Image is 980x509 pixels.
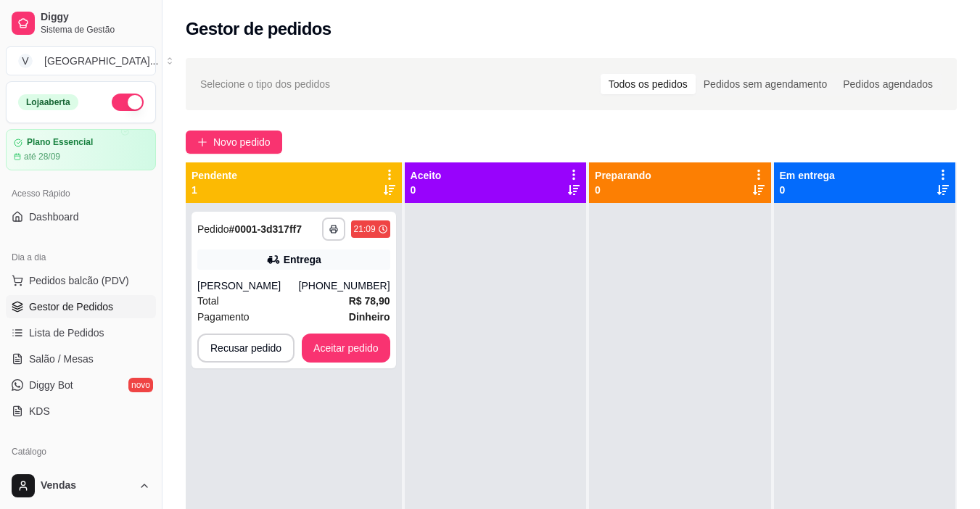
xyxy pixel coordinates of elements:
[302,334,390,363] button: Aceitar pedido
[197,309,250,325] span: Pagamento
[411,183,442,197] p: 0
[192,168,237,183] p: Pendente
[595,168,651,183] p: Preparando
[186,131,282,154] button: Novo pedido
[284,252,321,267] div: Entrega
[411,168,442,183] p: Aceito
[6,46,156,75] button: Select a team
[29,378,73,392] span: Diggy Bot
[601,74,696,94] div: Todos os pedidos
[6,321,156,344] a: Lista de Pedidos
[299,278,390,293] div: [PHONE_NUMBER]
[6,129,156,170] a: Plano Essencialaté 28/09
[349,311,390,323] strong: Dinheiro
[18,54,33,68] span: V
[835,74,941,94] div: Pedidos agendados
[6,182,156,205] div: Acesso Rápido
[29,404,50,418] span: KDS
[197,334,295,363] button: Recusar pedido
[696,74,835,94] div: Pedidos sem agendamento
[229,223,302,235] strong: # 0001-3d317ff7
[349,295,390,307] strong: R$ 78,90
[29,273,129,288] span: Pedidos balcão (PDV)
[6,6,156,41] a: DiggySistema de Gestão
[197,137,207,147] span: plus
[6,295,156,318] a: Gestor de Pedidos
[197,278,299,293] div: [PERSON_NAME]
[6,373,156,397] a: Diggy Botnovo
[354,223,376,235] div: 21:09
[6,347,156,371] a: Salão / Mesas
[41,479,133,492] span: Vendas
[6,400,156,423] a: KDS
[197,223,229,235] span: Pedido
[112,94,144,111] button: Alterar Status
[44,54,158,68] div: [GEOGRAPHIC_DATA] ...
[41,24,150,36] span: Sistema de Gestão
[29,210,79,224] span: Dashboard
[27,137,93,148] article: Plano Essencial
[29,352,94,366] span: Salão / Mesas
[24,151,60,162] article: até 28/09
[6,440,156,463] div: Catálogo
[6,246,156,269] div: Dia a dia
[192,183,237,197] p: 1
[6,468,156,503] button: Vendas
[41,11,150,24] span: Diggy
[29,326,104,340] span: Lista de Pedidos
[200,76,330,92] span: Selecione o tipo dos pedidos
[197,293,219,309] span: Total
[780,168,835,183] p: Em entrega
[780,183,835,197] p: 0
[213,134,271,150] span: Novo pedido
[29,299,113,314] span: Gestor de Pedidos
[186,17,332,41] h2: Gestor de pedidos
[595,183,651,197] p: 0
[18,94,78,110] div: Loja aberta
[6,205,156,228] a: Dashboard
[6,269,156,292] button: Pedidos balcão (PDV)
